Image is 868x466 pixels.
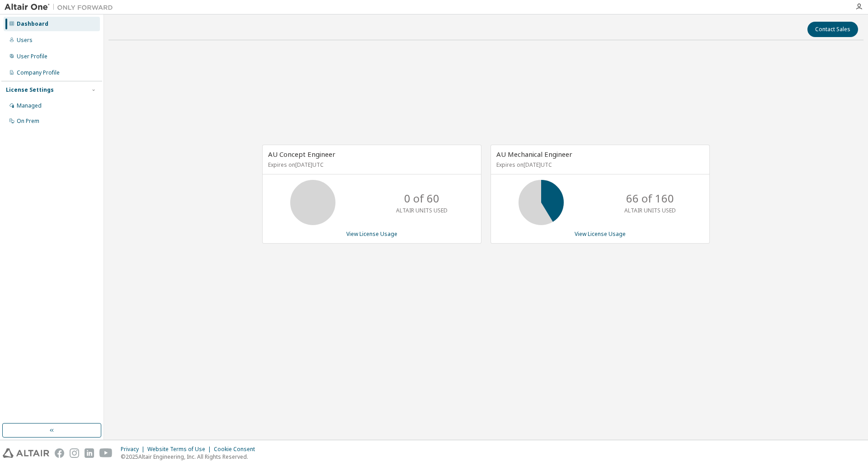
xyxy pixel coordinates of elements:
div: Users [17,37,33,44]
p: Expires on [DATE] UTC [268,161,473,169]
a: View License Usage [346,230,397,238]
div: On Prem [17,118,39,125]
div: Privacy [121,446,147,453]
a: View License Usage [575,230,626,238]
div: Website Terms of Use [147,446,214,453]
div: Managed [17,102,42,109]
p: © 2025 Altair Engineering, Inc. All Rights Reserved. [121,453,260,461]
img: altair_logo.svg [3,448,49,458]
div: Cookie Consent [214,446,260,453]
p: 0 of 60 [404,191,439,206]
div: User Profile [17,53,47,60]
p: ALTAIR UNITS USED [396,207,448,214]
img: facebook.svg [55,448,64,458]
div: License Settings [6,86,54,94]
p: ALTAIR UNITS USED [624,207,676,214]
p: 66 of 160 [626,191,674,206]
p: Expires on [DATE] UTC [496,161,702,169]
img: linkedin.svg [85,448,94,458]
span: AU Concept Engineer [268,150,335,159]
span: AU Mechanical Engineer [496,150,572,159]
button: Contact Sales [807,22,858,37]
img: Altair One [5,3,118,12]
div: Company Profile [17,69,60,76]
img: instagram.svg [70,448,79,458]
img: youtube.svg [99,448,113,458]
div: Dashboard [17,20,48,28]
